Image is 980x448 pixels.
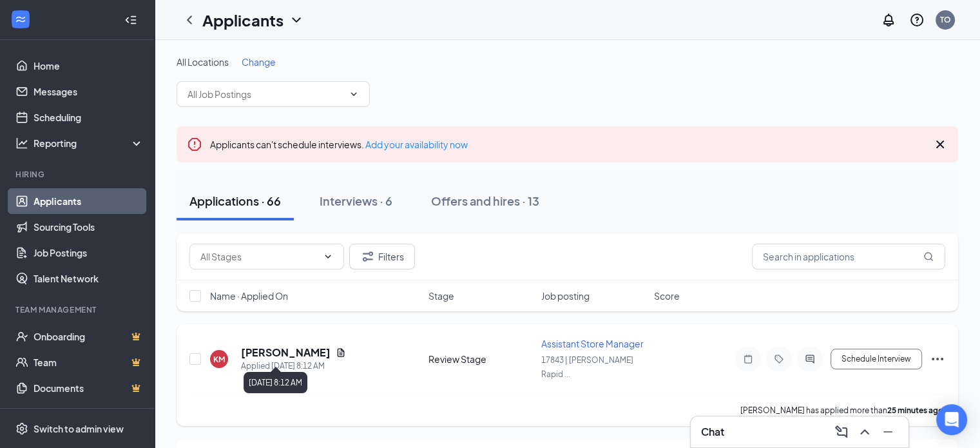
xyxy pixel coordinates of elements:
a: Talent Network [34,266,144,291]
svg: Cross [932,137,948,152]
svg: WorkstreamLogo [14,13,27,26]
span: Score [654,289,680,302]
svg: Note [740,354,756,364]
svg: ChevronDown [289,12,304,28]
svg: Ellipses [930,351,945,367]
div: [DATE] 8:12 AM [244,372,307,393]
svg: Tag [771,354,787,364]
a: Add your availability now [365,139,468,150]
input: All Stages [200,249,318,264]
div: Applications · 66 [189,193,281,209]
b: 25 minutes ago [887,405,943,415]
span: Stage [428,289,454,302]
div: KM [213,354,225,365]
div: Open Intercom Messenger [936,404,967,435]
div: Review Stage [428,353,533,365]
a: Scheduling [34,104,144,130]
svg: Filter [360,249,376,264]
svg: Error [187,137,202,152]
h1: Applicants [202,9,283,31]
a: Messages [34,79,144,104]
button: Schedule Interview [831,349,922,369]
div: Team Management [15,304,141,315]
svg: Settings [15,422,28,435]
svg: QuestionInfo [909,12,925,28]
span: Job posting [541,289,590,302]
a: Sourcing Tools [34,214,144,240]
p: [PERSON_NAME] has applied more than . [740,405,945,416]
button: Minimize [878,422,898,442]
svg: Minimize [880,424,896,440]
span: Applicants can't schedule interviews. [210,139,468,150]
div: Offers and hires · 13 [431,193,539,209]
div: Reporting [34,137,144,150]
span: Assistant Store Manager [541,338,644,349]
a: SurveysCrown [34,401,144,427]
div: Applied [DATE] 8:12 AM [241,360,346,373]
span: 17843 | [PERSON_NAME] Rapid ... [541,355,633,379]
a: Home [34,53,144,79]
button: Filter Filters [349,244,415,269]
div: Interviews · 6 [320,193,392,209]
button: ChevronUp [854,422,875,442]
input: Search in applications [752,244,945,269]
h3: Chat [701,425,724,439]
button: ComposeMessage [831,422,852,442]
svg: ChevronDown [323,251,333,262]
a: Applicants [34,188,144,214]
div: Switch to admin view [34,422,124,435]
div: TO [940,14,951,25]
svg: ComposeMessage [834,424,849,440]
svg: ActiveChat [802,354,818,364]
a: DocumentsCrown [34,375,144,401]
a: Job Postings [34,240,144,266]
a: TeamCrown [34,349,144,375]
svg: Document [336,347,346,358]
a: OnboardingCrown [34,324,144,349]
svg: ChevronDown [349,89,359,99]
input: All Job Postings [187,87,343,101]
span: Name · Applied On [210,289,288,302]
span: All Locations [177,56,229,68]
svg: Collapse [124,14,137,26]
svg: ChevronUp [857,424,872,440]
h5: [PERSON_NAME] [241,346,331,360]
svg: Notifications [881,12,896,28]
svg: ChevronLeft [182,12,197,28]
svg: MagnifyingGlass [923,251,934,262]
div: Hiring [15,169,141,180]
span: Change [242,56,276,68]
svg: Analysis [15,137,28,150]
